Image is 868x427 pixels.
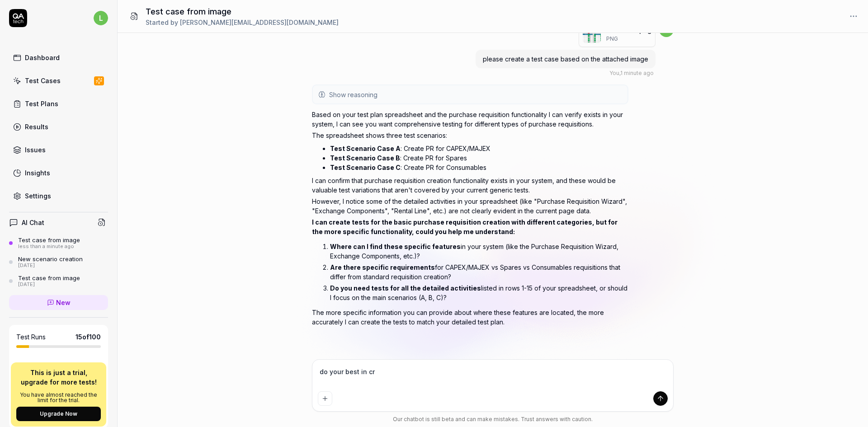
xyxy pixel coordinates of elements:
p: The more specific information you can provide about where these features are located, the more ac... [312,308,628,327]
span: 15 of 100 [75,332,101,342]
p: for CAPEX/MAJEX vs Spares vs Consumables requisitions that differ from standard requisition creat... [330,263,628,282]
div: Settings [25,191,51,201]
div: Test case from image [18,236,80,244]
div: [DATE] [18,263,83,269]
span: [PERSON_NAME][EMAIL_ADDRESS][DOMAIN_NAME] [180,19,339,26]
div: Our chatbot is still beta and can make mistakes. Trust answers with caution. [312,415,674,423]
a: New scenario creation[DATE] [9,255,108,269]
strong: I can create tests for the basic purchase requisition creation with different categories, but for... [312,218,618,235]
button: testcases.pngtestcases.pngPNG [579,21,656,47]
p: in your system (like the Purchase Requisition Wizard, Exchange Components, etc.)? [330,242,628,261]
a: New [9,295,108,310]
a: Test Plans [9,95,108,113]
div: Test Cases [25,76,61,85]
div: Issues [25,145,46,155]
span: You [609,70,619,76]
textarea: do your best in c [318,365,668,388]
a: Test Cases [9,72,108,89]
a: Test case from image[DATE] [9,274,108,288]
a: Issues [9,141,108,159]
a: Insights [9,164,108,182]
p: I can confirm that purchase requisition creation functionality exists in your system, and these w... [312,176,628,195]
span: l [94,11,108,25]
div: , 1 minute ago [609,69,654,77]
div: Insights [25,168,50,178]
li: : Create PR for Consumables [330,163,628,172]
h1: Test case from image [146,5,339,18]
strong: Where can I find these specific features [330,243,461,250]
strong: Test Scenario Case C [330,164,401,171]
a: Test case from imageless than a minute ago [9,236,108,250]
div: Test case from image [18,274,80,282]
a: Settings [9,187,108,205]
div: Results [25,122,48,131]
div: [DATE] [18,282,80,288]
div: Dashboard [25,53,60,62]
div: New scenario creation [18,255,83,263]
p: listed in rows 1-15 of your spreadsheet, or should I focus on the main scenarios (A, B, C)? [330,283,628,302]
h5: Test Runs [16,333,46,341]
p: This is just a trial, upgrade for more tests! [16,368,101,387]
span: New [56,298,71,307]
h4: AI Chat [22,218,44,227]
li: : Create PR for CAPEX/MAJEX [330,144,628,153]
span: please create a test case based on the attached image [483,55,648,63]
a: Dashboard [9,49,108,66]
a: Results [9,118,108,136]
button: Add attachment [318,391,332,406]
p: However, I notice some of the detailed activities in your spreadsheet (like "Purchase Requisition... [312,197,628,216]
div: Test Plans [25,99,58,108]
div: less than a minute ago [18,244,80,250]
button: Upgrade Now [16,407,101,421]
button: Show reasoning [313,85,627,103]
p: The spreadsheet shows three test scenarios: [312,131,628,140]
span: Show reasoning [329,90,377,99]
strong: Test Scenario Case B [330,154,400,162]
strong: Test Scenario Case A [330,145,401,152]
button: l [94,9,108,27]
div: Started by [146,18,339,27]
p: You have almost reached the limit for the trial. [16,392,101,403]
strong: Are there specific requirements [330,263,435,271]
li: : Create PR for Spares [330,153,628,163]
strong: Do you need tests for all the detailed activities [330,284,481,292]
p: Based on your test plan spreadsheet and the purchase requisition functionality I can verify exist... [312,110,628,129]
p: PNG [606,35,651,43]
img: testcases.png [583,25,601,43]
